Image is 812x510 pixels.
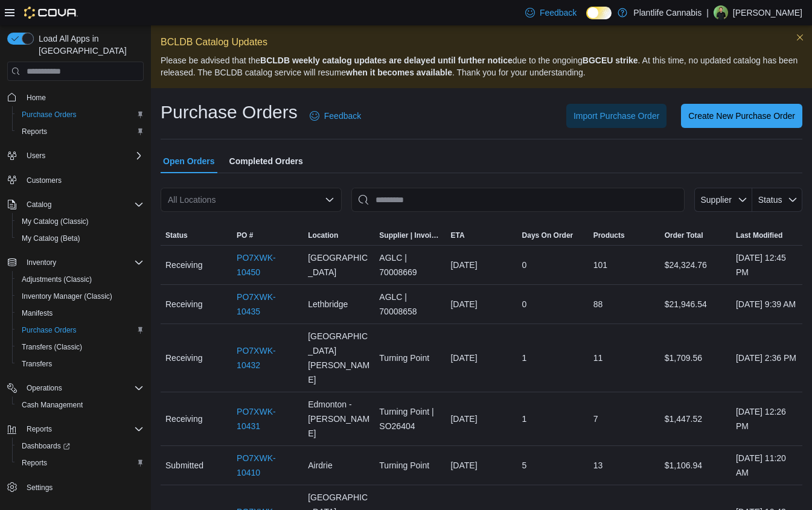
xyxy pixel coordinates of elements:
[540,7,577,19] span: Feedback
[2,196,149,213] button: Catalog
[706,5,709,20] p: |
[22,197,144,212] span: Catalog
[522,297,527,311] span: 0
[374,285,446,324] div: AGLC | 70008658
[17,323,82,337] a: Purchase Orders
[308,397,369,441] span: Edmonton - [PERSON_NAME]
[27,258,56,267] span: Inventory
[22,173,144,188] span: Customers
[17,272,144,287] span: Adjustments (Classic)
[17,289,117,304] a: Inventory Manager (Classic)
[308,329,369,387] span: [GEOGRAPHIC_DATA][PERSON_NAME]
[758,195,782,205] span: Status
[22,127,47,136] span: Reports
[694,188,752,212] button: Supplier
[165,231,188,240] span: Status
[12,288,149,305] button: Inventory Manager (Classic)
[17,439,144,453] span: Dashboards
[17,107,82,122] a: Purchase Orders
[260,56,513,65] strong: BCLDB weekly catalog updates are delayed until further notice
[22,400,83,410] span: Cash Management
[520,1,581,25] a: Feedback
[237,231,253,240] span: PO #
[22,342,82,352] span: Transfers (Classic)
[22,381,67,395] button: Operations
[731,400,802,438] div: [DATE] 12:26 PM
[22,148,144,163] span: Users
[22,480,57,495] a: Settings
[303,226,374,245] button: Location
[27,483,53,492] span: Settings
[229,149,303,173] span: Completed Orders
[27,151,45,161] span: Users
[731,346,802,370] div: [DATE] 2:36 PM
[165,297,202,311] span: Receiving
[165,412,202,426] span: Receiving
[446,292,517,316] div: [DATE]
[237,404,298,433] a: PO7XWK-10431
[660,407,731,431] div: $1,447.52
[161,100,298,124] h1: Purchase Orders
[681,104,802,128] button: Create New Purchase Order
[17,306,144,320] span: Manifests
[165,351,202,365] span: Receiving
[593,231,625,240] span: Products
[22,480,144,495] span: Settings
[22,234,80,243] span: My Catalog (Beta)
[701,195,732,205] span: Supplier
[22,275,92,284] span: Adjustments (Classic)
[17,456,144,470] span: Reports
[232,226,303,245] button: PO #
[22,255,61,270] button: Inventory
[161,54,802,78] p: Please be advised that the due to the ongoing . At this time, no updated catalog has been release...
[161,226,232,245] button: Status
[22,292,112,301] span: Inventory Manager (Classic)
[446,226,517,245] button: ETA
[22,381,144,395] span: Operations
[522,458,527,473] span: 5
[237,250,298,279] a: PO7XWK-10450
[665,231,703,240] span: Order Total
[2,254,149,271] button: Inventory
[517,226,589,245] button: Days On Order
[22,422,144,436] span: Reports
[24,7,78,19] img: Cova
[2,88,149,106] button: Home
[22,441,70,451] span: Dashboards
[237,290,298,319] a: PO7XWK-10435
[593,258,607,272] span: 101
[27,424,52,434] span: Reports
[450,231,464,240] span: ETA
[446,253,517,277] div: [DATE]
[593,297,603,311] span: 88
[308,297,348,311] span: Lethbridge
[351,188,685,212] input: This is a search bar. After typing your query, hit enter to filter the results lower in the page.
[237,451,298,480] a: PO7XWK-10410
[17,456,52,470] a: Reports
[34,33,144,57] span: Load All Apps in [GEOGRAPHIC_DATA]
[574,110,659,122] span: Import Purchase Order
[22,217,89,226] span: My Catalog (Classic)
[731,246,802,284] div: [DATE] 12:45 PM
[522,258,527,272] span: 0
[17,323,144,337] span: Purchase Orders
[17,124,52,139] a: Reports
[22,91,51,105] a: Home
[17,231,144,246] span: My Catalog (Beta)
[12,454,149,471] button: Reports
[17,340,87,354] a: Transfers (Classic)
[12,322,149,339] button: Purchase Orders
[27,383,62,393] span: Operations
[17,124,144,139] span: Reports
[736,231,782,240] span: Last Modified
[17,306,57,320] a: Manifests
[583,56,638,65] strong: BGCEU strike
[17,357,144,371] span: Transfers
[27,200,51,209] span: Catalog
[22,173,66,188] a: Customers
[12,213,149,230] button: My Catalog (Classic)
[22,359,52,369] span: Transfers
[2,421,149,438] button: Reports
[522,412,527,426] span: 1
[660,253,731,277] div: $24,324.76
